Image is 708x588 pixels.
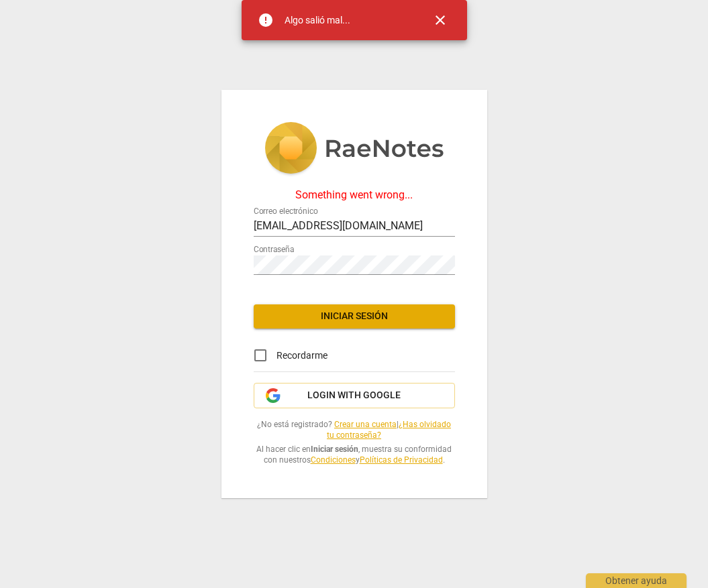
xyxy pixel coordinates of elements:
div: Obtener ayuda [586,573,687,588]
a: Condiciones [311,455,356,465]
button: Iniciar sesión [254,304,455,329]
div: Something went wrong... [254,189,455,201]
img: 5ac2273c67554f335776073100b6d88f.svg [264,122,444,177]
span: Al hacer clic en , muestra su conformidad con nuestros y . [254,444,455,466]
label: Correo electrónico [254,208,317,216]
b: Iniciar sesión [311,445,358,454]
span: Recordarme [276,349,327,363]
span: error [258,12,274,28]
span: Login with Google [307,389,401,402]
div: Algo salió mal... [285,13,350,27]
span: Iniciar sesión [264,310,444,323]
a: Políticas de Privacidad [360,455,443,465]
label: Contraseña [254,246,295,254]
button: Login with Google [254,383,455,408]
a: Crear una cuenta [334,420,397,429]
span: ¿No está registrado? | [254,419,455,441]
span: close [432,12,448,28]
button: Cerrar [424,4,456,36]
